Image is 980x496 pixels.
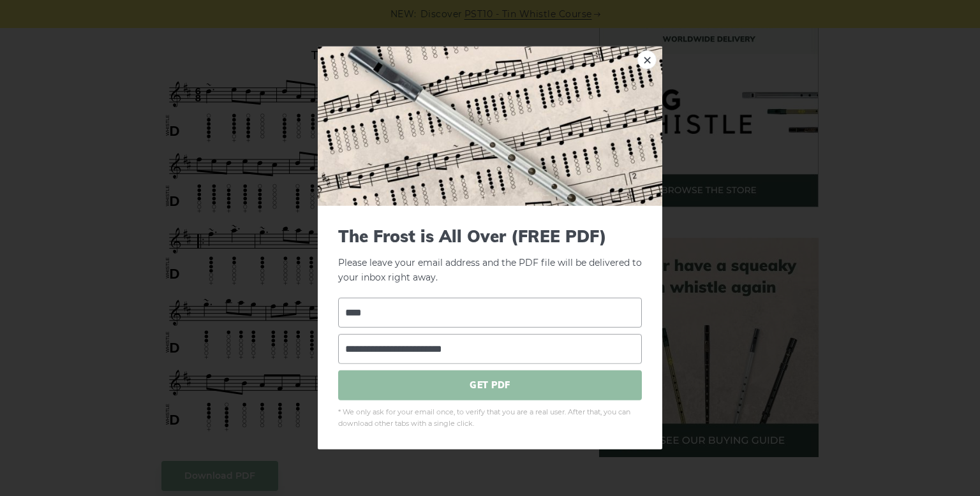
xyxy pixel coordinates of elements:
[338,226,642,246] span: The Frost is All Over (FREE PDF)
[318,47,662,206] img: Tin Whistle Tab Preview
[338,226,642,285] p: Please leave your email address and the PDF file will be delivered to your inbox right away.
[637,50,657,69] a: ×
[338,406,642,429] span: * We only ask for your email once, to verify that you are a real user. After that, you can downlo...
[338,370,642,400] span: GET PDF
